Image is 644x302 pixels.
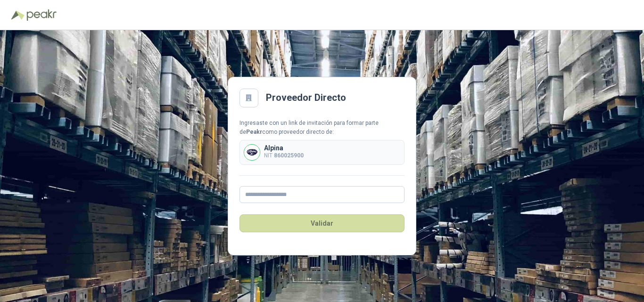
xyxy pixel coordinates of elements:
div: Ingresaste con un link de invitación para formar parte de como proveedor directo de: [239,119,405,137]
img: Peakr [26,9,57,21]
img: Company Logo [244,145,260,160]
b: 860025900 [274,152,304,159]
p: Alpina [264,145,304,151]
h2: Proveedor Directo [266,90,346,105]
b: Peakr [246,129,262,135]
img: Logo [11,10,25,20]
p: NIT [264,151,304,160]
button: Validar [239,214,405,232]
